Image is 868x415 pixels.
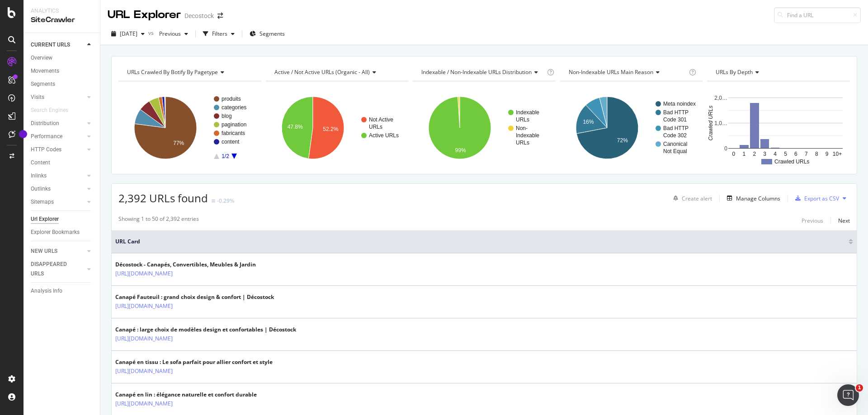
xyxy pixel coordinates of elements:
[31,197,54,207] div: Sitemaps
[420,65,545,79] h4: Indexable / Non-Indexable URLs Distribution
[173,140,184,146] text: 77%
[222,139,240,145] text: content
[31,93,44,102] div: Visits
[815,151,818,157] text: 8
[31,197,85,207] a: Sitemaps
[774,7,861,23] input: Find a URL
[266,89,409,167] svg: A chart.
[115,238,846,246] span: URL Card
[31,228,80,237] div: Explorer Bookmarks
[212,30,227,37] div: Filters
[833,151,842,157] text: 10+
[31,40,70,50] div: CURRENT URLS
[663,148,687,154] text: Not Equal
[115,334,173,343] a: [URL][DOMAIN_NAME]
[723,193,780,204] button: Manage Columns
[31,66,94,76] a: Movements
[115,326,296,334] div: Canapé : large choix de modèles design et confortables | Décostock
[707,89,850,167] svg: A chart.
[837,384,859,406] iframe: Intercom live chat
[838,217,850,224] div: Next
[31,286,62,296] div: Analysis Info
[212,200,215,202] img: Equal
[31,260,85,279] a: DISAPPEARED URLS
[31,93,85,102] a: Visits
[31,15,93,25] div: SiteCrawler
[708,106,714,140] text: Crawled URLs
[115,399,173,408] a: [URL][DOMAIN_NAME]
[792,191,839,205] button: Export as CSV
[369,132,399,139] text: Active URLs
[115,367,173,376] a: [URL][DOMAIN_NAME]
[663,141,687,147] text: Canonical
[31,119,59,128] div: Distribution
[222,113,232,119] text: blog
[369,117,393,123] text: Not Active
[274,68,370,76] span: Active / Not Active URLs (organic - all)
[222,121,246,128] text: pagination
[369,124,382,130] text: URLs
[794,151,797,157] text: 6
[31,66,59,76] div: Movements
[115,261,256,269] div: Décostock - Canapés, Convertibles, Meubles & Jardin
[31,228,94,237] a: Explorer Bookmarks
[31,53,94,63] a: Overview
[184,11,214,20] div: Decostock
[31,7,93,15] div: Analytics
[774,151,777,157] text: 4
[31,79,55,89] div: Segments
[617,137,628,144] text: 72%
[125,65,253,79] h4: URLs Crawled By Botify By pagetype
[19,130,27,138] div: Tooltip anchor
[31,184,85,194] a: Outlinks
[118,89,261,167] svg: A chart.
[323,126,338,132] text: 52.2%
[670,191,712,205] button: Create alert
[682,195,712,202] div: Create alert
[516,109,539,116] text: Indexable
[115,391,257,399] div: Canapé en lin : élégance naturelle et confort durable
[31,158,94,168] a: Content
[120,30,137,37] span: 2025 Sep. 10th
[663,125,689,131] text: Bad HTTP
[764,151,767,157] text: 3
[31,145,61,154] div: HTTP Codes
[31,184,51,194] div: Outlinks
[118,191,208,205] span: 2,392 URLs found
[259,30,285,37] span: Segments
[715,95,728,101] text: 2,0…
[199,27,238,41] button: Filters
[567,65,688,79] h4: Non-Indexable URLs Main Reason
[31,40,85,50] a: CURRENT URLS
[31,106,77,115] a: Search Engines
[663,117,687,123] text: Code 301
[31,286,94,296] a: Analysis Info
[725,145,728,152] text: 0
[569,68,653,76] span: Non-Indexable URLs Main Reason
[31,132,62,141] div: Performance
[31,247,85,256] a: NEW URLS
[31,214,94,224] a: Url Explorer
[115,293,274,301] div: Canapé Fauteuil : grand choix design & confort | Décostock
[31,214,59,224] div: Url Explorer
[516,140,529,146] text: URLs
[31,106,68,115] div: Search Engines
[560,89,703,167] svg: A chart.
[31,247,57,256] div: NEW URLS
[421,68,532,76] span: Indexable / Non-Indexable URLs distribution
[802,215,823,226] button: Previous
[222,130,245,136] text: fabricants
[115,302,173,311] a: [URL][DOMAIN_NAME]
[784,151,788,157] text: 5
[516,132,539,139] text: Indexable
[714,65,842,79] h4: URLs by Depth
[31,132,85,141] a: Performance
[413,89,556,167] svg: A chart.
[716,68,753,76] span: URLs by Depth
[217,13,223,19] div: arrow-right-arrow-left
[127,68,218,76] span: URLs Crawled By Botify By pagetype
[222,104,246,111] text: categories
[663,101,696,107] text: Meta noindex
